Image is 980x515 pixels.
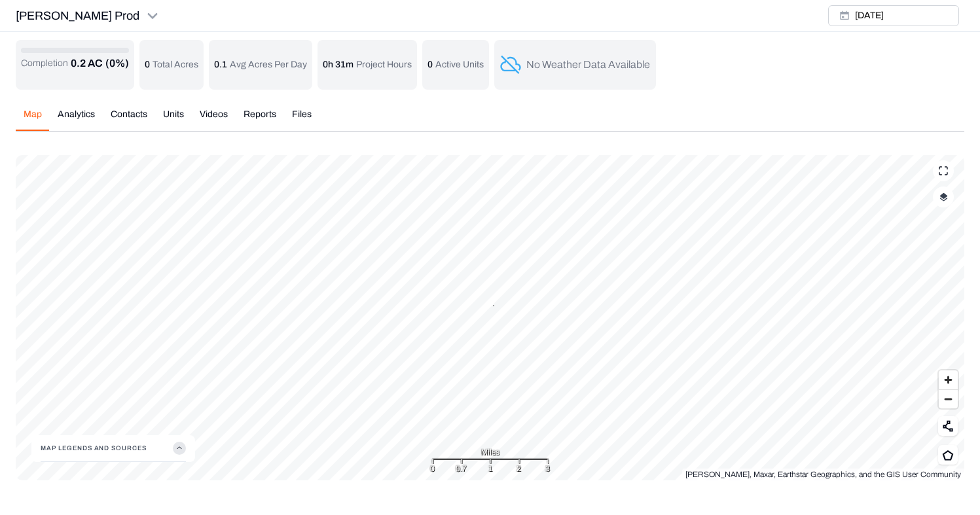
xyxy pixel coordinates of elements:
[16,108,50,131] button: Map
[214,58,227,71] p: 0.1
[71,56,103,71] p: 0.2 AC
[517,462,521,475] div: 2
[939,192,948,202] img: layerIcon
[230,58,307,71] p: Avg Acres Per Day
[939,389,958,408] button: Zoom out
[284,108,319,131] button: Files
[430,462,435,475] div: 0
[323,58,354,71] p: 0h 31m
[16,7,139,25] p: [PERSON_NAME] Prod
[488,462,492,475] div: 1
[493,305,494,306] button: 3
[456,462,467,475] div: 0.7
[828,5,959,26] button: [DATE]
[545,462,550,475] div: 3
[21,57,68,70] p: Completion
[155,108,192,131] button: Units
[50,108,103,131] button: Analytics
[103,108,155,131] button: Contacts
[16,155,964,480] canvas: Map
[145,58,150,71] p: 0
[356,58,412,71] p: Project Hours
[41,435,186,461] button: Map Legends And Sources
[71,56,129,71] button: 0.2 AC(0%)
[481,446,499,459] span: Miles
[939,370,958,389] button: Zoom in
[153,58,198,71] p: Total Acres
[682,469,964,480] div: [PERSON_NAME], Maxar, Earthstar Geographics, and the GIS User Community
[192,108,236,131] button: Videos
[427,58,433,71] p: 0
[236,108,284,131] button: Reports
[526,57,650,73] p: No Weather Data Available
[435,58,484,71] p: Active Units
[105,56,129,71] p: (0%)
